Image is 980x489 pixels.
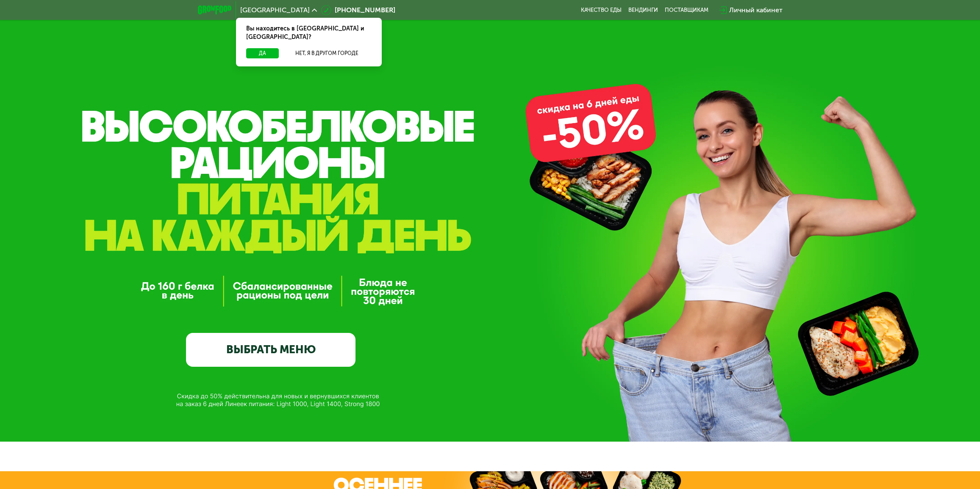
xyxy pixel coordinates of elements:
a: ВЫБРАТЬ МЕНЮ [186,333,355,367]
a: Вендинги [628,7,658,14]
button: Нет, я в другом городе [282,48,372,58]
a: Качество еды [581,7,622,14]
button: Да [246,48,279,58]
div: Вы находитесь в [GEOGRAPHIC_DATA] и [GEOGRAPHIC_DATA]? [236,18,382,48]
a: [PHONE_NUMBER] [321,5,395,15]
span: [GEOGRAPHIC_DATA] [240,7,310,14]
div: поставщикам [665,7,708,14]
div: Личный кабинет [729,5,783,15]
